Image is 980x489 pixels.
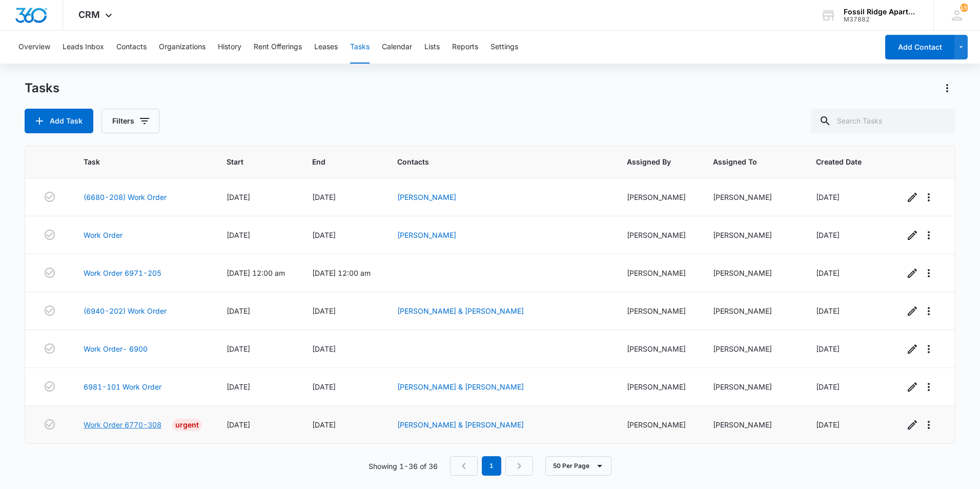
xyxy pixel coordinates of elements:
span: Start [227,156,273,167]
a: [PERSON_NAME] & [PERSON_NAME] [397,382,524,391]
input: Search Tasks [811,109,955,133]
span: [DATE] [816,420,840,429]
span: [DATE] [227,307,250,315]
span: Created Date [816,156,864,167]
span: [DATE] [312,344,336,353]
div: [PERSON_NAME] [713,192,792,202]
span: [DATE] [312,231,336,239]
div: [PERSON_NAME] [627,230,688,240]
button: Rent Offerings [254,31,302,64]
nav: Pagination [450,456,533,476]
a: (6680-208) Work Order [84,192,167,202]
div: notifications count [960,4,968,12]
h1: Tasks [25,80,59,96]
span: [DATE] [227,193,250,201]
div: [PERSON_NAME] [627,343,688,354]
button: Organizations [159,31,206,64]
button: Lists [424,31,440,64]
button: Calendar [382,31,412,64]
span: [DATE] [816,193,840,201]
span: [DATE] [227,420,250,429]
a: [PERSON_NAME] [397,193,456,201]
div: [PERSON_NAME] [627,268,688,278]
button: Leases [314,31,338,64]
span: End [312,156,358,167]
div: [PERSON_NAME] [713,230,792,240]
a: Work Order- 6900 [84,343,148,354]
button: Overview [18,31,50,64]
button: 50 Per Page [545,456,611,476]
button: Add Contact [885,35,954,59]
button: History [218,31,241,64]
span: [DATE] 12:00 am [227,269,285,277]
span: [DATE] [816,269,840,277]
a: [PERSON_NAME] & [PERSON_NAME] [397,307,524,315]
button: Settings [491,31,518,64]
span: CRM [78,9,100,20]
button: Reports [452,31,478,64]
span: [DATE] [816,344,840,353]
div: [PERSON_NAME] [713,268,792,278]
span: [DATE] [227,231,250,239]
em: 1 [482,456,501,476]
span: Task [84,156,187,167]
button: Filters [101,109,159,133]
a: Work Order [84,230,122,240]
span: [DATE] 12:00 am [312,269,371,277]
span: [DATE] [816,231,840,239]
div: [PERSON_NAME] [627,381,688,392]
span: [DATE] [312,307,336,315]
div: [PERSON_NAME] [713,343,792,354]
span: [DATE] [816,382,840,391]
p: Showing 1-36 of 36 [369,461,438,472]
button: Contacts [116,31,147,64]
div: [PERSON_NAME] [713,381,792,392]
span: [DATE] [312,382,336,391]
span: Assigned To [713,156,777,167]
div: [PERSON_NAME] [627,192,688,202]
a: 6981-101 Work Order [84,381,161,392]
div: account id [844,16,918,23]
div: [PERSON_NAME] [713,305,792,316]
a: Work Order 6971-205 [84,268,161,278]
span: 159 [960,4,968,12]
div: [PERSON_NAME] [627,305,688,316]
button: Leads Inbox [63,31,104,64]
button: Add Task [25,109,93,133]
span: [DATE] [816,307,840,315]
div: [PERSON_NAME] [713,419,792,430]
a: [PERSON_NAME] & [PERSON_NAME] [397,420,524,429]
div: account name [844,8,918,16]
a: Work Order 6770-308 [84,419,161,430]
button: Actions [939,80,955,96]
div: [PERSON_NAME] [627,419,688,430]
span: [DATE] [312,193,336,201]
a: (6940-202) Work Order [84,305,167,316]
button: Tasks [350,31,370,64]
span: [DATE] [227,382,250,391]
span: Assigned By [627,156,673,167]
span: [DATE] [312,420,336,429]
a: [PERSON_NAME] [397,231,456,239]
div: Urgent [172,419,202,431]
span: [DATE] [227,344,250,353]
span: Contacts [397,156,587,167]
